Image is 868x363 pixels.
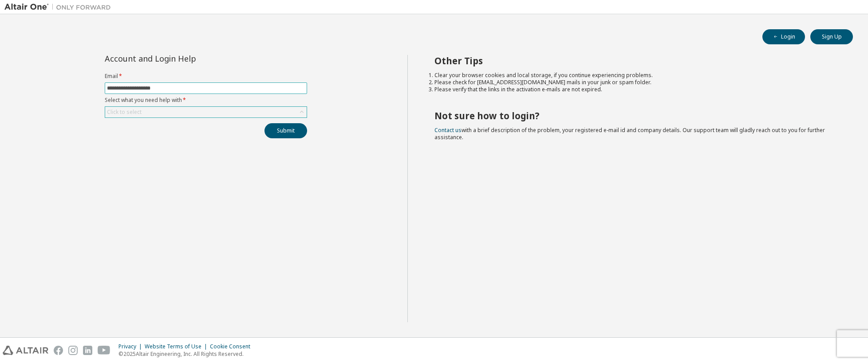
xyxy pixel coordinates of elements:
[4,3,115,12] img: Altair One
[3,346,48,355] img: altair_logo.svg
[210,343,256,350] div: Cookie Consent
[105,73,307,80] label: Email
[54,346,63,355] img: facebook.svg
[145,343,210,350] div: Website Terms of Use
[105,97,307,104] label: Select what you need help with
[118,343,145,350] div: Privacy
[83,346,92,355] img: linkedin.svg
[98,346,110,355] img: youtube.svg
[105,55,267,62] div: Account and Login Help
[434,126,825,141] span: with a brief description of the problem, your registered e-mail id and company details. Our suppo...
[264,123,307,138] button: Submit
[105,107,307,117] div: Click to select
[434,72,837,79] li: Clear your browser cookies and local storage, if you continue experiencing problems.
[434,126,462,134] a: Contact us
[810,29,853,44] button: Sign Up
[434,79,837,86] li: Please check for [EMAIL_ADDRESS][DOMAIN_NAME] mails in your junk or spam folder.
[68,346,78,355] img: instagram.svg
[118,350,256,358] p: © 2025 Altair Engineering, Inc. All Rights Reserved.
[107,109,142,116] div: Click to select
[434,86,837,93] li: Please verify that the links in the activation e-mails are not expired.
[434,110,837,121] h2: Not sure how to login?
[434,55,837,66] h2: Other Tips
[762,29,805,44] button: Login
